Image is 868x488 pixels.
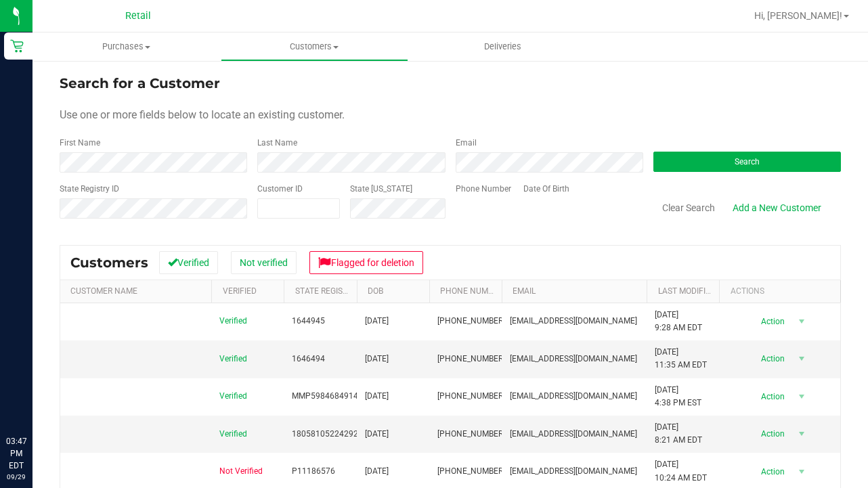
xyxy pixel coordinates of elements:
span: [EMAIL_ADDRESS][DOMAIN_NAME] [510,465,637,478]
a: Customer Name [70,286,137,296]
a: DOB [368,286,383,296]
span: [PHONE_NUMBER] [437,390,505,403]
label: Customer ID [257,183,303,195]
a: Add a New Customer [724,196,830,219]
span: MMP59846849140 [292,390,363,403]
span: select [794,349,810,368]
span: [PHONE_NUMBER] [437,428,505,441]
a: Customers [221,32,409,61]
iframe: Resource center [14,380,54,420]
span: [DATE] 8:21 AM EDT [655,421,702,447]
a: Phone Number [440,286,502,296]
span: [DATE] [365,465,389,478]
span: P11186576 [292,465,335,478]
button: Search [653,152,841,172]
span: [PHONE_NUMBER] [437,465,505,478]
button: Verified [159,251,218,274]
span: [EMAIL_ADDRESS][DOMAIN_NAME] [510,315,637,328]
div: Actions [731,286,836,296]
p: 09/29 [6,472,26,482]
inline-svg: Retail [10,39,24,53]
span: Action [750,387,794,406]
label: Email [456,137,477,149]
span: [DATE] 11:35 AM EDT [655,346,707,372]
a: Email [513,286,536,296]
span: [PHONE_NUMBER] [437,315,505,328]
label: Last Name [257,137,297,149]
label: State [US_STATE] [350,183,412,195]
span: 1644945 [292,315,325,328]
span: [PHONE_NUMBER] [437,353,505,365]
span: select [794,312,810,331]
span: Action [750,424,794,443]
span: select [794,387,810,406]
a: Last Modified [658,286,716,296]
span: Retail [125,10,151,22]
span: [DATE] 10:24 AM EDT [655,458,707,484]
a: State Registry Id [295,286,366,296]
span: Action [750,462,794,481]
label: First Name [60,137,100,149]
span: [DATE] [365,315,389,328]
span: select [794,462,810,481]
span: 1646494 [292,353,325,365]
button: Not verified [231,251,297,274]
button: Clear Search [653,196,724,219]
span: Search for a Customer [60,75,220,91]
span: Use one or more fields below to locate an existing customer. [60,108,345,121]
span: Verified [219,353,247,365]
span: Not Verified [219,465,263,478]
span: Verified [219,390,247,403]
button: Flagged for deletion [309,251,423,274]
a: Purchases [32,32,221,61]
span: Hi, [PERSON_NAME]! [754,10,842,21]
span: Verified [219,315,247,328]
label: Phone Number [456,183,511,195]
span: [EMAIL_ADDRESS][DOMAIN_NAME] [510,428,637,441]
span: Verified [219,428,247,441]
span: 1805810522429260 [292,428,368,441]
span: Action [750,349,794,368]
span: select [794,424,810,443]
span: Customers [70,254,148,271]
span: [DATE] [365,390,389,403]
span: [EMAIL_ADDRESS][DOMAIN_NAME] [510,353,637,365]
span: Purchases [32,41,221,53]
span: Search [735,157,760,167]
span: Deliveries [466,41,540,53]
span: [DATE] 4:38 PM EST [655,384,701,409]
span: Customers [221,41,408,53]
span: [DATE] [365,353,389,365]
span: [DATE] [365,428,389,441]
a: Verified [223,286,257,296]
label: State Registry ID [60,183,119,195]
label: Date Of Birth [523,183,569,195]
span: [EMAIL_ADDRESS][DOMAIN_NAME] [510,390,637,403]
a: Deliveries [408,32,596,61]
span: [DATE] 9:28 AM EDT [655,309,702,334]
p: 03:47 PM EDT [6,435,26,472]
span: Action [750,312,794,331]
